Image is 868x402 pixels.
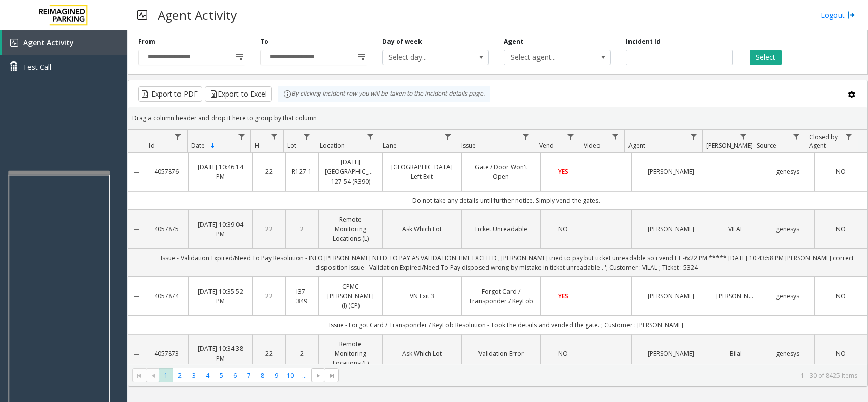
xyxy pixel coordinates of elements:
a: [DATE] 10:35:52 PM [195,287,246,306]
img: infoIcon.svg [283,90,291,98]
a: Validation Error [468,349,534,358]
a: Id Filter Menu [171,130,185,143]
a: 4057874 [152,291,182,301]
a: Collapse Details [128,226,145,234]
a: Lot Filter Menu [300,130,314,143]
span: Lane [383,141,397,150]
a: Agent Activity [2,30,127,55]
a: YES [547,167,579,176]
label: From [138,37,155,46]
a: [GEOGRAPHIC_DATA] Left Exit [389,162,455,181]
span: Test Call [23,61,51,72]
span: Video [584,141,601,150]
a: Closed by Agent Filter Menu [842,130,856,143]
span: Select day... [383,50,467,65]
img: logout [847,10,855,20]
span: Page 3 [187,368,201,382]
a: Source Filter Menu [789,130,803,143]
span: NO [558,349,568,358]
button: Export to Excel [205,86,272,102]
a: VILAL [716,224,755,234]
a: 22 [259,291,279,301]
a: H Filter Menu [267,130,281,143]
a: Date Filter Menu [234,130,248,143]
div: By clicking Incident row you will be taken to the incident details page. [278,86,490,102]
a: Collapse Details [128,293,145,301]
a: Location Filter Menu [363,130,377,143]
span: Page 9 [270,368,283,382]
label: Agent [504,37,523,46]
a: NO [821,291,861,301]
a: Gate / Door Won't Open [468,162,534,181]
button: Select [750,50,782,65]
a: Bilal [716,349,755,358]
span: Issue [461,141,476,150]
button: Export to PDF [138,86,202,102]
span: Go to the last page [328,372,336,380]
span: Page 11 [297,368,311,382]
span: Select agent... [504,50,589,65]
span: NO [836,349,846,358]
span: Page 10 [284,368,297,382]
span: Page 7 [242,368,256,382]
span: Page 5 [215,368,228,382]
a: [PERSON_NAME] [638,291,704,301]
a: Lane Filter Menu [441,130,455,143]
a: 22 [259,349,279,358]
span: Vend [539,141,554,150]
label: Day of week [382,37,422,46]
span: NO [558,225,568,233]
a: Forgot Card / Transponder / KeyFob [468,287,534,306]
a: Agent Filter Menu [686,130,700,143]
span: Location [320,141,345,150]
span: Go to the next page [311,368,325,383]
h3: Agent Activity [153,3,242,27]
a: [DATE] 10:46:14 PM [195,162,246,181]
a: 4057873 [152,349,182,358]
a: [PERSON_NAME] [638,224,704,234]
a: genesys [767,167,808,176]
span: Toggle popup [233,50,245,65]
a: Video Filter Menu [609,130,622,143]
label: To [260,37,268,46]
a: [PERSON_NAME] [638,349,704,358]
span: Page 6 [228,368,242,382]
span: Id [149,141,155,150]
span: Page 1 [159,368,173,382]
a: NO [547,349,579,358]
span: Source [757,141,776,150]
a: genesys [767,291,808,301]
a: I37-349 [292,287,312,306]
a: 22 [259,167,279,176]
img: pageIcon [137,3,147,27]
a: [DATE] 10:34:38 PM [195,344,246,363]
a: 4057875 [152,224,182,234]
a: Logout [821,10,855,20]
span: Agent [628,141,645,150]
span: NO [836,292,846,300]
a: genesys [767,349,808,358]
a: [DATE] [GEOGRAPHIC_DATA] 127-54 (R390) [325,157,376,187]
a: Ticket Unreadable [468,224,534,234]
a: 2 [292,224,312,234]
div: Data table [128,130,867,364]
a: Collapse Details [128,168,145,176]
a: 22 [259,224,279,234]
span: H [255,141,259,150]
span: Date [191,141,205,150]
a: genesys [767,224,808,234]
span: Toggle popup [355,50,367,65]
a: 4057876 [152,167,182,176]
a: Parker Filter Menu [737,130,751,143]
span: [PERSON_NAME] [706,141,753,150]
span: Page 8 [256,368,270,382]
a: CPMC [PERSON_NAME] (I) (CP) [325,282,376,311]
span: Closed by Agent [809,133,838,150]
span: Go to the last page [325,368,339,383]
td: Do not take any details until further notice. Simply vend the gates. [145,191,867,210]
a: R127-1 [292,167,312,176]
a: 2 [292,349,312,358]
a: NO [821,349,861,358]
span: NO [836,167,846,176]
span: YES [558,167,568,176]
